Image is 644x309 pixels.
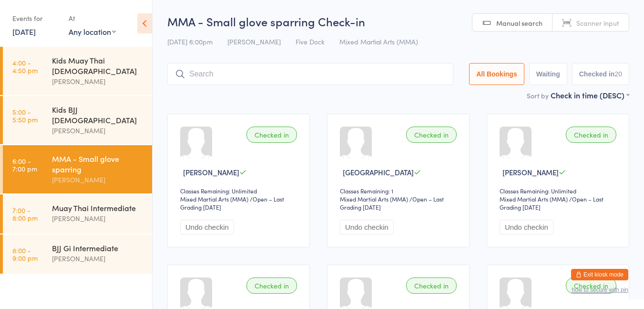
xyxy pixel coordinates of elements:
[52,213,144,224] div: [PERSON_NAME]
[406,277,457,294] div: Checked in
[180,195,248,203] div: Mixed Martial Arts (MMA)
[340,195,408,203] div: Mixed Martial Arts (MMA)
[52,174,144,185] div: [PERSON_NAME]
[296,37,325,46] span: Five Dock
[339,37,418,46] span: Mixed Martial Arts (MMA)
[500,220,553,234] button: Undo checkin
[343,167,414,177] span: [GEOGRAPHIC_DATA]
[500,195,568,203] div: Mixed Martial Arts (MMA)
[69,26,116,37] div: Any location
[12,108,38,123] time: 5:00 - 5:50 pm
[12,26,36,37] a: [DATE]
[551,90,629,100] div: Check in time (DESC)
[529,63,567,85] button: Waiting
[340,187,460,195] div: Classes Remaining: 1
[227,37,281,46] span: [PERSON_NAME]
[52,125,144,136] div: [PERSON_NAME]
[12,157,37,172] time: 6:00 - 7:00 pm
[12,246,38,262] time: 8:00 - 9:00 pm
[246,277,297,294] div: Checked in
[3,96,152,144] a: 5:00 -5:50 pmKids BJJ [DEMOGRAPHIC_DATA][PERSON_NAME]
[340,220,394,234] button: Undo checkin
[3,234,152,274] a: 8:00 -9:00 pmBJJ Gi Intermediate[PERSON_NAME]
[52,202,144,213] div: Muay Thai Intermediate
[167,63,453,85] input: Search
[69,11,116,26] div: At
[180,187,300,195] div: Classes Remaining: Unlimited
[614,70,622,78] div: 20
[527,91,549,100] label: Sort by
[52,104,144,125] div: Kids BJJ [DEMOGRAPHIC_DATA]
[502,167,559,177] span: [PERSON_NAME]
[500,187,619,195] div: Classes Remaining: Unlimited
[3,145,152,193] a: 6:00 -7:00 pmMMA - Small glove sparring[PERSON_NAME]
[406,127,457,143] div: Checked in
[572,287,628,293] button: how to secure with pin
[246,127,297,143] div: Checked in
[12,59,38,74] time: 4:00 - 4:50 pm
[52,55,144,76] div: Kids Muay Thai [DEMOGRAPHIC_DATA]
[167,37,213,46] span: [DATE] 6:00pm
[566,127,616,143] div: Checked in
[52,153,144,174] div: MMA - Small glove sparring
[167,13,629,29] h2: MMA - Small glove sparring Check-in
[571,269,628,280] button: Exit kiosk mode
[496,18,542,28] span: Manual search
[576,18,619,28] span: Scanner input
[3,194,152,234] a: 7:00 -8:00 pmMuay Thai Intermediate[PERSON_NAME]
[12,11,59,26] div: Events for
[52,76,144,87] div: [PERSON_NAME]
[180,220,234,234] button: Undo checkin
[3,47,152,95] a: 4:00 -4:50 pmKids Muay Thai [DEMOGRAPHIC_DATA][PERSON_NAME]
[183,167,239,177] span: [PERSON_NAME]
[52,243,144,253] div: BJJ Gi Intermediate
[469,63,524,85] button: All Bookings
[52,253,144,264] div: [PERSON_NAME]
[12,206,38,222] time: 7:00 - 8:00 pm
[566,277,616,294] div: Checked in
[572,63,629,85] button: Checked in20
